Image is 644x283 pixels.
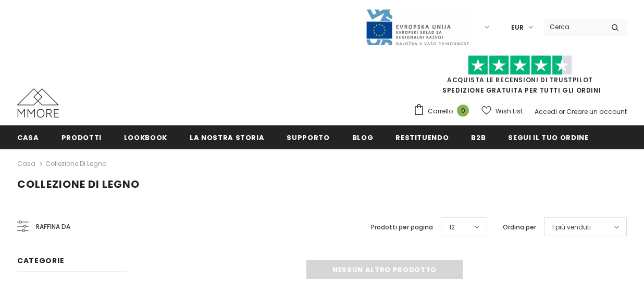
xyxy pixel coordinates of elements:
[17,177,140,191] span: Collezione di legno
[17,125,39,149] a: Casa
[413,104,474,119] a: Carrello 0
[352,133,374,143] span: Blog
[457,105,469,117] span: 0
[535,107,557,116] a: Accedi
[287,133,329,143] span: supporto
[124,133,167,143] span: Lookbook
[428,106,453,117] span: Carrello
[508,125,588,149] a: Segui il tuo ordine
[61,133,102,143] span: Prodotti
[352,125,374,149] a: Blog
[559,107,565,116] span: or
[449,222,455,233] span: 12
[566,107,627,116] a: Creare un account
[552,222,591,233] span: I più venduti
[17,133,39,143] span: Casa
[190,125,264,149] a: La nostra storia
[365,22,469,31] a: Javni Razpis
[508,133,588,143] span: Segui il tuo ordine
[447,75,593,84] a: Acquista le recensioni di TrustPilot
[413,60,627,95] span: SPEDIZIONE GRATUITA PER TUTTI GLI ORDINI
[395,133,449,143] span: Restituendo
[471,125,486,149] a: B2B
[496,106,523,117] span: Wish List
[511,22,524,33] span: EUR
[190,133,264,143] span: La nostra storia
[36,221,70,233] span: Raffina da
[17,158,35,170] a: Casa
[543,19,603,34] input: Search Site
[287,125,329,149] a: supporto
[395,125,449,149] a: Restituendo
[481,102,523,120] a: Wish List
[17,255,64,266] span: Categorie
[468,55,572,75] img: Fidati di Pilot Stars
[124,125,167,149] a: Lookbook
[503,222,536,233] label: Ordina per
[371,222,433,233] label: Prodotti per pagina
[45,159,106,168] a: Collezione di legno
[61,125,102,149] a: Prodotti
[365,8,469,46] img: Javni Razpis
[471,133,486,143] span: B2B
[17,88,59,118] img: Casi MMORE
